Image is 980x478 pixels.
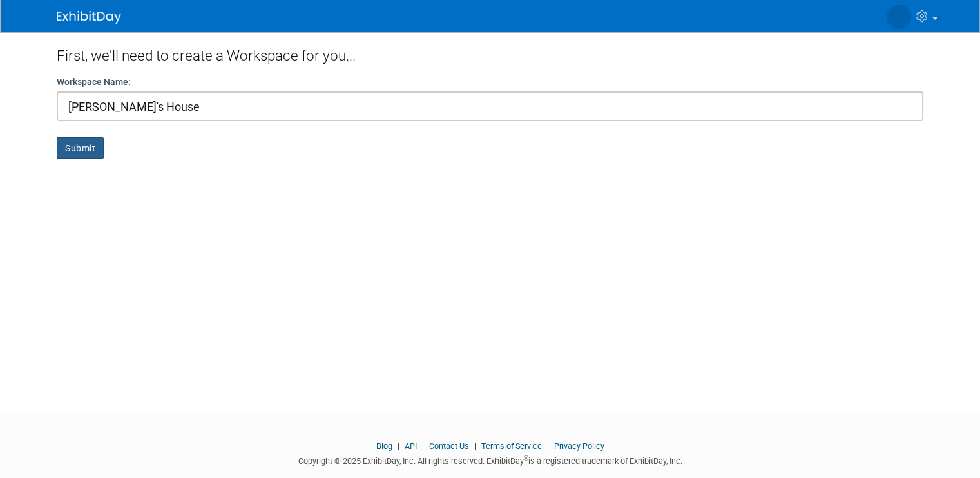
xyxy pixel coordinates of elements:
sup: ® [524,455,528,462]
img: ExhibitDay [57,11,121,24]
a: API [405,441,417,451]
label: Workspace Name: [57,75,131,88]
span: | [544,441,552,451]
span: | [394,441,403,451]
img: Sara Steffan [887,5,911,29]
button: Submit [57,137,104,159]
div: First, we'll need to create a Workspace for you... [57,32,923,75]
a: Privacy Policy [554,441,604,451]
a: Blog [376,441,392,451]
a: Contact Us [429,441,469,451]
span: | [419,441,427,451]
span: | [471,441,479,451]
input: Name of your organization [57,91,923,121]
a: Terms of Service [481,441,542,451]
